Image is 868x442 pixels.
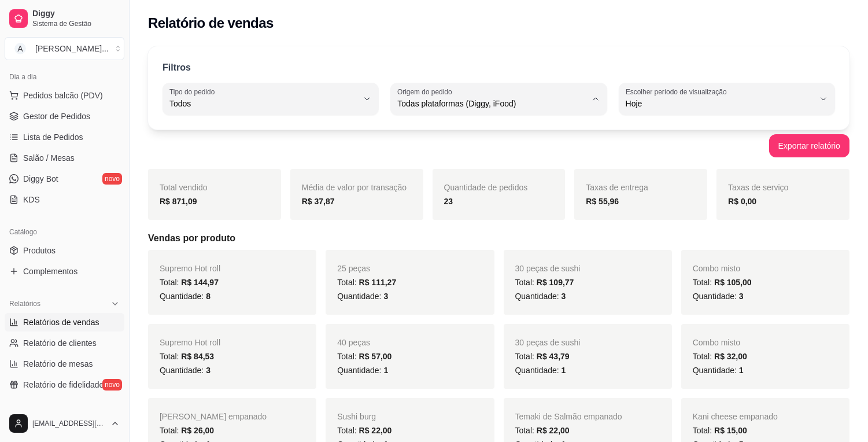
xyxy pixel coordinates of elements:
[537,352,570,361] span: R$ 43,79
[23,152,75,164] span: Salão / Mesas
[714,278,752,287] span: R$ 105,00
[337,292,388,301] span: Quantidade:
[32,19,120,28] span: Sistema de Gestão
[337,426,391,435] span: Total:
[359,278,397,287] span: R$ 111,27
[693,264,740,273] span: Combo misto
[337,278,396,287] span: Total:
[515,366,566,375] span: Quantidade:
[5,37,124,60] button: Select a team
[562,292,566,301] span: 3
[337,264,370,273] span: 25 peças
[148,14,274,32] h2: Relatório de vendas
[515,338,581,347] span: 30 peças de sushi
[739,292,744,301] span: 3
[5,68,124,86] div: Dia a dia
[626,98,814,109] span: Hoje
[739,366,744,375] span: 1
[693,278,752,287] span: Total:
[148,231,849,245] h5: Vendas por produto
[23,358,93,370] span: Relatório de mesas
[23,110,90,122] span: Gestor de Pedidos
[444,197,453,206] strong: 23
[515,426,570,435] span: Total:
[693,352,747,361] span: Total:
[337,412,376,421] span: Sushi burg
[562,366,566,375] span: 1
[169,87,219,97] label: Tipo do pedido
[9,299,40,308] span: Relatórios
[206,292,210,301] span: 8
[23,194,40,205] span: KDS
[302,183,407,192] span: Média de valor por transação
[32,419,106,428] span: [EMAIL_ADDRESS][DOMAIN_NAME]
[769,134,849,157] button: Exportar relatório
[397,98,586,109] span: Todas plataformas (Diggy, iFood)
[23,245,56,256] span: Produtos
[23,266,77,277] span: Complementos
[35,43,109,54] div: [PERSON_NAME] ...
[693,412,778,421] span: Kani cheese empanado
[23,379,104,391] span: Relatório de fidelidade
[206,366,210,375] span: 3
[160,197,197,206] strong: R$ 871,09
[728,183,788,192] span: Taxas de serviço
[728,197,756,206] strong: R$ 0,00
[515,264,581,273] span: 30 peças de sushi
[693,366,744,375] span: Quantidade:
[337,352,391,361] span: Total:
[160,426,214,435] span: Total:
[586,183,648,192] span: Taxas de entrega
[444,183,528,192] span: Quantidade de pedidos
[515,292,566,301] span: Quantidade:
[23,173,58,185] span: Diggy Bot
[14,43,26,54] span: A
[181,278,219,287] span: R$ 144,97
[397,87,456,97] label: Origem do pedido
[693,338,740,347] span: Combo misto
[537,278,574,287] span: R$ 109,77
[162,61,191,75] p: Filtros
[169,98,358,109] span: Todos
[693,292,744,301] span: Quantidade:
[714,426,747,435] span: R$ 15,00
[160,352,214,361] span: Total:
[23,90,103,101] span: Pedidos balcão (PDV)
[359,352,392,361] span: R$ 57,00
[586,197,619,206] strong: R$ 55,96
[160,278,219,287] span: Total:
[23,316,99,328] span: Relatórios de vendas
[693,426,747,435] span: Total:
[23,131,83,143] span: Lista de Pedidos
[32,9,120,19] span: Diggy
[160,366,210,375] span: Quantidade:
[714,352,747,361] span: R$ 32,00
[23,337,97,349] span: Relatório de clientes
[181,352,214,361] span: R$ 84,53
[359,426,392,435] span: R$ 22,00
[383,292,388,301] span: 3
[160,264,220,273] span: Supremo Hot roll
[337,338,370,347] span: 40 peças
[537,426,570,435] span: R$ 22,00
[515,412,622,421] span: Temaki de Salmão empanado
[337,366,388,375] span: Quantidade:
[160,412,267,421] span: [PERSON_NAME] empanado
[181,426,214,435] span: R$ 26,00
[5,223,124,241] div: Catálogo
[515,352,570,361] span: Total:
[160,292,210,301] span: Quantidade:
[383,366,388,375] span: 1
[160,183,208,192] span: Total vendido
[302,197,335,206] strong: R$ 37,87
[515,278,574,287] span: Total:
[160,338,220,347] span: Supremo Hot roll
[626,87,730,97] label: Escolher período de visualização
